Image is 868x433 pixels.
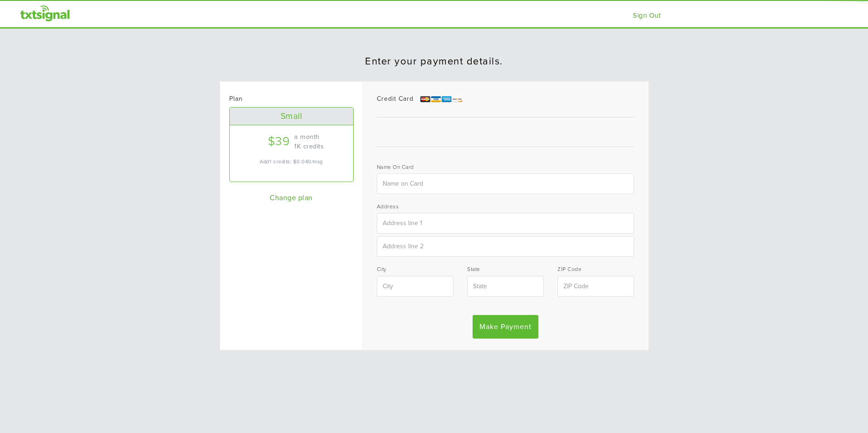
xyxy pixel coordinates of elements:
[230,133,293,151] div: $39
[230,158,353,166] p: Add'l credits: $0.040/msg
[557,276,634,297] input: ZIP Code
[377,163,414,171] label: Name on Card
[377,203,399,211] label: Address
[294,133,351,142] p: a month
[467,266,480,273] label: State
[473,315,538,339] input: Make Payment
[294,142,351,152] p: 1K credits
[467,276,544,297] input: State
[557,266,582,273] label: ZIP Code
[377,95,635,103] h2: Credit Card
[20,5,69,22] a: txtsignal
[229,95,354,102] h2: Plan
[377,276,454,297] input: City
[377,236,635,257] input: Address line 2
[270,193,313,202] a: Change plan
[230,108,353,125] div: Small
[377,173,635,194] input: Name on Card
[377,213,635,234] input: Address line 1
[220,56,649,67] h1: Enter your payment details.
[340,11,661,21] a: Sign Out
[377,266,387,273] label: City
